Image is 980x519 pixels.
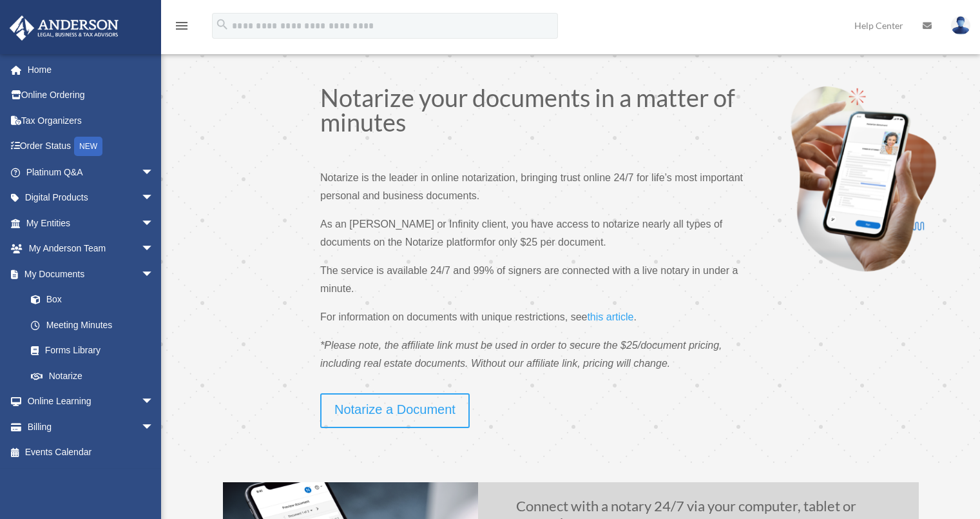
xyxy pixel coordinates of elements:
span: for only $25 per document. [483,237,606,248]
a: Meeting Minutes [18,312,173,338]
a: Events Calendar [9,440,173,465]
a: Home [9,57,173,83]
span: *Please note, the affiliate link must be used in order to secure the $25/document pricing, includ... [320,340,722,369]
a: this article [587,311,633,329]
a: Forms Library [18,338,173,364]
a: menu [174,23,189,34]
a: Tax Organizers [9,108,173,133]
span: arrow_drop_down [141,236,167,262]
span: The service is available 24/7 and 99% of signers are connected with a live notary in under a minute. [320,265,738,294]
span: arrow_drop_down [141,414,167,440]
span: arrow_drop_down [141,210,167,237]
a: My Documentsarrow_drop_down [9,261,173,287]
a: My Entitiesarrow_drop_down [9,210,173,236]
img: Notarize-hero [786,85,941,272]
span: . [633,311,636,322]
a: Notarize [18,363,167,389]
span: Notarize is the leader in online notarization, bringing trust online 24/7 for life’s most importa... [320,172,743,201]
a: Digital Productsarrow_drop_down [9,185,173,211]
span: As an [PERSON_NAME] or Infinity client, you have access to notarize nearly all types of documents... [320,219,722,248]
img: User Pic [951,16,970,35]
div: NEW [74,137,102,156]
a: Billingarrow_drop_down [9,414,173,440]
i: menu [174,18,189,34]
span: arrow_drop_down [141,185,167,211]
a: Online Ordering [9,83,173,108]
a: Order StatusNEW [9,133,173,160]
span: this article [587,311,633,322]
img: Anderson Advisors Platinum Portal [6,15,122,41]
a: My Anderson Teamarrow_drop_down [9,236,173,262]
a: Box [18,287,173,313]
h1: Notarize your documents in a matter of minutes [320,85,745,141]
a: Online Learningarrow_drop_down [9,389,173,415]
a: Platinum Q&Aarrow_drop_down [9,159,173,185]
span: For information on documents with unique restrictions, see [320,311,587,322]
span: arrow_drop_down [141,261,167,288]
span: arrow_drop_down [141,389,167,415]
span: arrow_drop_down [141,159,167,186]
a: Notarize a Document [320,393,470,428]
i: search [215,17,229,32]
